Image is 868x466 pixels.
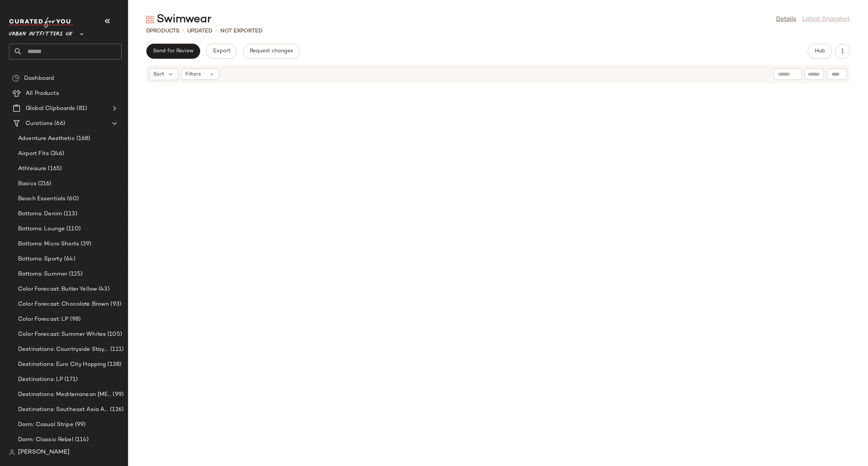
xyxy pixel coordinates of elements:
span: (246) [49,149,64,158]
button: Export [206,44,237,59]
span: Dashboard [24,74,54,83]
span: (98) [69,315,81,324]
span: Dorm: Casual Stripe [18,420,73,429]
span: Filters [185,70,201,78]
span: Color Forecast: Summer Whites [18,330,106,339]
span: (99) [73,420,86,429]
span: (110) [65,225,81,233]
span: Color Forecast: LP [18,315,69,324]
img: svg%3e [9,449,15,455]
span: (126) [108,405,124,414]
span: (165) [46,164,62,173]
span: (171) [63,375,78,384]
span: Destinations: Countryside Staycation [18,345,109,354]
span: Color Forecast: Chocolate Brown [18,300,109,309]
span: (99) [111,390,124,399]
span: (43) [97,285,110,294]
span: (39) [79,240,92,248]
button: Send for Review [146,44,200,59]
span: Hub [815,48,825,54]
span: Destinations: Southeast Asia Adventures [18,405,108,414]
span: [PERSON_NAME] [18,448,70,457]
img: svg%3e [146,16,154,23]
span: Bottoms: Sporty [18,255,63,263]
span: (105) [106,330,122,339]
span: Dorm: Classic Rebel [18,436,73,444]
span: (81) [75,104,87,113]
img: svg%3e [12,75,20,82]
span: Adventure Aesthetic [18,134,75,143]
span: Bottoms: Summer [18,270,67,279]
span: Destinations: LP [18,375,63,384]
span: Airport Fits [18,149,49,158]
span: Export [212,48,230,54]
span: (216) [37,180,52,188]
span: Color Forecast: Butter Yellow [18,285,97,294]
span: Destinations: Mediterranean [MEDICAL_DATA] [18,390,111,399]
span: Destinations: Euro City Hopping [18,360,106,369]
span: Curations [26,119,53,128]
span: Urban Outfitters UK [9,26,73,39]
span: • [182,26,184,35]
span: Bottoms: Lounge [18,225,65,233]
span: Global Clipboards [26,104,75,113]
span: Sort [153,70,164,78]
img: cfy_white_logo.C9jOOHJF.svg [9,17,73,28]
span: (114) [73,436,89,444]
p: updated [187,27,212,35]
div: Products [146,27,179,35]
span: (64) [63,255,75,263]
span: (125) [67,270,83,279]
span: All Products [26,89,59,98]
span: Request changes [249,48,293,54]
button: Request changes [243,44,300,59]
button: Hub [808,44,832,59]
span: (113) [62,210,77,218]
span: Bottoms: Micro Shorts [18,240,79,248]
p: Not Exported [220,27,263,35]
span: • [215,26,217,35]
span: Send for Review [153,48,194,54]
span: Bottoms: Denim [18,210,62,218]
span: (60) [66,195,79,203]
span: (138) [106,360,121,369]
span: (93) [109,300,121,309]
span: (168) [75,134,90,143]
span: Beach Essentials [18,195,66,203]
span: 0 [146,28,150,34]
span: Athleisure [18,164,46,173]
span: Basics [18,180,37,188]
div: Swimwear [146,12,211,27]
a: Details [776,15,796,24]
span: (111) [109,345,124,354]
span: (66) [53,119,65,128]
